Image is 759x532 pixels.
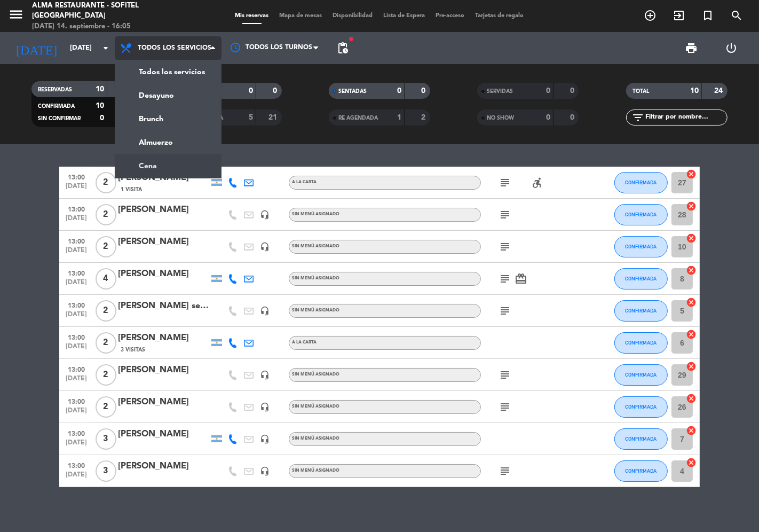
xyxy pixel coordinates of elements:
span: 13:00 [63,299,90,311]
span: pending_actions [336,42,349,54]
span: 13:00 [63,395,90,407]
strong: 0 [570,87,576,95]
span: CONFIRMADA [38,104,75,109]
i: accessible_forward [531,176,543,189]
span: 3 [96,460,116,482]
span: SIN CONFIRMAR [38,116,81,121]
button: CONFIRMADA [614,460,668,482]
i: subject [499,272,511,285]
span: 13:00 [63,170,90,183]
div: [PERSON_NAME] [118,267,209,281]
span: 3 [96,428,116,450]
span: Sin menú asignado [292,308,339,312]
span: SENTADAS [338,89,367,94]
span: Sin menú asignado [292,404,339,409]
strong: 0 [249,87,253,95]
span: CONFIRMADA [626,212,657,217]
i: cancel [686,169,697,179]
span: 13:00 [63,459,90,471]
span: 13:00 [63,202,90,215]
div: LOG OUT [711,32,752,64]
a: Brunch [115,107,221,131]
div: [PERSON_NAME] [118,203,209,217]
i: subject [499,208,511,221]
button: CONFIRMADA [614,332,668,354]
i: headset_mic [260,242,270,252]
span: A LA CARTA [292,340,317,345]
span: Pre-acceso [431,13,470,19]
span: 13:00 [63,363,90,375]
div: [DATE] 14. septiembre - 16:05 [32,21,182,32]
i: [DATE] [8,36,65,60]
span: CONFIRMADA [626,276,657,281]
span: 2 [96,364,116,386]
span: Sin menú asignado [292,244,339,248]
strong: 10 [96,102,104,109]
span: [DATE] [63,215,90,227]
span: [DATE] [63,439,90,451]
span: 2 [96,332,116,354]
input: Filtrar por nombre... [644,112,727,123]
span: print [685,42,698,54]
i: headset_mic [260,434,270,444]
a: Cena [115,154,221,178]
span: [DATE] [63,279,90,291]
i: subject [499,401,511,413]
span: Sin menú asignado [292,212,339,216]
span: 13:00 [63,234,90,247]
div: [PERSON_NAME] [118,395,209,409]
span: Sin menú asignado [292,468,339,473]
strong: 0 [100,114,104,122]
strong: 24 [714,87,725,95]
span: 4 [96,268,116,290]
strong: 10 [96,85,104,93]
span: NO SHOW [487,115,514,121]
i: subject [499,240,511,253]
span: TOTAL [632,89,649,94]
button: CONFIRMADA [614,172,668,193]
a: Almuerzo [115,131,221,154]
strong: 0 [546,87,550,95]
span: [DATE] [63,407,90,419]
span: 2 [96,204,116,225]
span: 13:00 [63,331,90,343]
span: [DATE] [63,247,90,259]
span: [DATE] [63,183,90,195]
span: Sin menú asignado [292,276,339,280]
span: 1 Visita [121,185,142,194]
strong: 0 [570,114,576,121]
button: CONFIRMADA [614,396,668,418]
span: fiber_manual_record [348,36,354,42]
span: Sin menú asignado [292,372,339,377]
i: headset_mic [260,402,270,412]
span: Tarjetas de regalo [470,13,529,19]
strong: 21 [268,114,279,121]
span: 3 Visitas [121,346,145,354]
i: filter_list [631,111,644,124]
span: CONFIRMADA [626,244,657,249]
div: [PERSON_NAME] [118,235,209,249]
button: CONFIRMADA [614,204,668,225]
i: headset_mic [260,370,270,380]
button: CONFIRMADA [614,428,668,450]
span: RE AGENDADA [338,115,378,121]
i: cancel [686,201,697,212]
i: cancel [686,361,697,372]
i: turned_in_not [701,9,714,22]
strong: 5 [249,114,253,121]
span: Mis reservas [230,13,274,19]
strong: 0 [397,87,401,95]
span: Disponibilidad [328,13,378,19]
button: menu [8,6,24,26]
span: 13:00 [63,427,90,439]
span: RESERVADAS [38,87,72,92]
strong: 0 [546,114,550,121]
i: cancel [686,425,697,436]
i: exit_to_app [673,9,685,22]
i: menu [8,6,24,22]
i: subject [499,465,511,478]
div: [PERSON_NAME] [118,459,209,473]
span: 2 [96,172,116,193]
strong: 0 [422,87,428,95]
i: cancel [686,329,697,340]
